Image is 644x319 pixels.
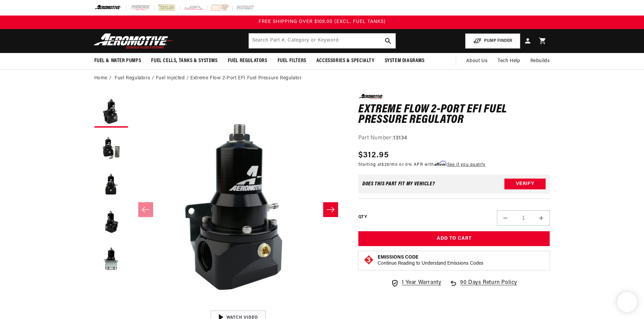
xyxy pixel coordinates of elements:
button: Slide left [138,202,153,217]
input: Search by Part Number, Category or Keyword [249,33,396,48]
button: Slide right [323,202,338,217]
span: Affirm [434,161,446,166]
summary: Fuel Cells, Tanks & Systems [146,53,222,69]
span: Fuel Cells, Tanks & Systems [151,57,217,64]
label: QTY [358,214,367,220]
span: System Diagrams [385,57,425,64]
button: Load image 2 in gallery view [94,131,128,165]
div: Does This part fit My vehicle? [362,181,435,187]
span: 1 Year Warranty [402,278,441,287]
summary: Tech Help [493,53,525,69]
span: 90 Days Return Policy [460,278,517,294]
button: PUMP FINDER [465,33,520,49]
span: $312.95 [358,149,389,161]
a: Home [94,75,108,82]
li: Fuel Injected [156,75,190,82]
button: Add to Cart [358,231,550,246]
strong: Emissions Code [378,255,419,260]
li: Extreme Flow 2-Port EFI Fuel Pressure Regulator [190,75,302,82]
button: search button [381,33,396,48]
span: FREE SHIPPING OVER $109.00 (EXCL. FUEL TANKS) [259,19,386,24]
h1: Extreme Flow 2-Port EFI Fuel Pressure Regulator [358,104,550,126]
span: Fuel Regulators [228,57,267,64]
span: $29 [382,163,389,167]
summary: Fuel & Water Pumps [89,53,146,69]
span: About Us [466,58,487,63]
button: Emissions CodeContinue Reading to Understand Emissions Codes [378,255,483,267]
summary: Accessories & Specialty [311,53,380,69]
li: Fuel Regulators [115,75,156,82]
button: Load image 1 in gallery view [94,94,128,128]
div: Part Number: [358,134,550,143]
span: Accessories & Specialty [316,57,375,64]
summary: Fuel Filters [272,53,311,69]
button: Load image 4 in gallery view [94,205,128,239]
summary: Rebuilds [525,53,555,69]
a: See if you qualify - Learn more about Affirm Financing (opens in modal) [447,163,485,167]
button: Verify [504,179,546,189]
img: Aeromotive [92,33,176,49]
span: Rebuilds [530,57,550,65]
a: 1 Year Warranty [391,278,441,287]
span: Tech Help [498,57,520,65]
nav: breadcrumbs [94,75,550,82]
a: 90 Days Return Policy [449,278,517,294]
p: Continue Reading to Understand Emissions Codes [378,261,483,267]
a: About Us [461,53,493,69]
button: Load image 5 in gallery view [94,242,128,276]
summary: System Diagrams [380,53,430,69]
span: Fuel & Water Pumps [94,57,141,64]
p: Starting at /mo or 0% APR with . [358,161,485,168]
img: Emissions code [363,255,374,265]
span: Fuel Filters [278,57,306,64]
summary: Fuel Regulators [223,53,272,69]
button: Load image 3 in gallery view [94,168,128,202]
strong: 13134 [393,135,407,141]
